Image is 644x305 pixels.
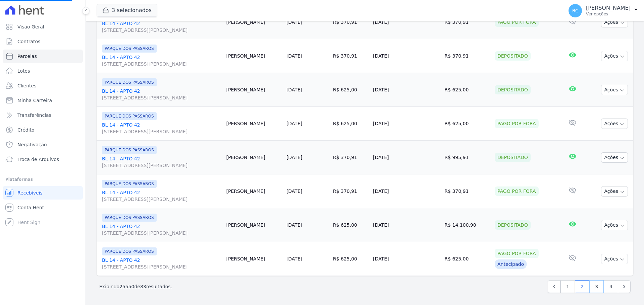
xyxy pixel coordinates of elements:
div: Depositado [495,220,531,230]
td: R$ 625,00 [442,73,492,107]
td: [PERSON_NAME] [223,5,283,39]
td: [PERSON_NAME] [223,107,283,141]
span: Clientes [17,82,36,89]
a: Recebíveis [3,186,83,200]
a: BL 14 - APTO 42[STREET_ADDRESS][PERSON_NAME] [102,189,221,203]
span: Contratos [17,38,40,45]
a: 4 [604,280,618,293]
span: Visão Geral [17,23,44,30]
div: Pago por fora [495,17,539,27]
td: [PERSON_NAME] [223,174,283,208]
a: BL 14 - APTO 42[STREET_ADDRESS][PERSON_NAME] [102,122,221,135]
a: 3 [589,280,604,293]
span: PARQUE DOS PASSAROS [102,112,157,120]
span: PARQUE DOS PASSAROS [102,247,157,255]
a: Conta Hent [3,201,83,214]
td: [DATE] [370,242,442,276]
span: Recebíveis [17,189,43,196]
a: Parcelas [3,50,83,63]
span: 50 [128,284,135,289]
button: Ações [601,119,628,129]
td: R$ 370,91 [330,39,370,73]
a: Next [618,280,631,293]
td: R$ 625,00 [330,107,370,141]
a: [DATE] [286,87,302,92]
span: [STREET_ADDRESS][PERSON_NAME] [102,94,221,101]
td: [DATE] [370,5,442,39]
td: [DATE] [370,107,442,141]
div: Pago por fora [495,186,539,196]
span: PARQUE DOS PASSAROS [102,45,157,53]
td: R$ 995,91 [442,141,492,174]
span: Conta Hent [17,204,44,211]
a: BL 14 - APTO 42[STREET_ADDRESS][PERSON_NAME] [102,20,221,33]
a: 2 [575,280,589,293]
button: Ações [601,51,628,61]
button: Ações [601,220,628,230]
td: [PERSON_NAME] [223,39,283,73]
a: BL 14 - APTO 42[STREET_ADDRESS][PERSON_NAME] [102,257,221,270]
div: Pago por fora [495,119,539,128]
span: PARQUE DOS PASSAROS [102,146,157,154]
td: R$ 625,00 [442,107,492,141]
span: [STREET_ADDRESS][PERSON_NAME] [102,27,221,33]
span: Negativação [17,141,47,148]
span: PARQUE DOS PASSAROS [102,214,157,222]
td: [DATE] [370,39,442,73]
span: [STREET_ADDRESS][PERSON_NAME] [102,263,221,270]
a: [DATE] [286,121,302,126]
button: Ações [601,186,628,197]
div: Depositado [495,153,531,162]
button: Ações [601,17,628,27]
div: Depositado [495,85,531,94]
a: Clientes [3,79,83,92]
td: R$ 370,91 [330,174,370,208]
span: RC [572,8,579,13]
td: [PERSON_NAME] [223,242,283,276]
span: [STREET_ADDRESS][PERSON_NAME] [102,196,221,203]
td: [PERSON_NAME] [223,73,283,107]
a: Lotes [3,64,83,78]
a: Minha Carteira [3,94,83,107]
td: R$ 625,00 [330,73,370,107]
td: [PERSON_NAME] [223,208,283,242]
span: Transferências [17,112,51,119]
button: Ações [601,85,628,95]
a: Contratos [3,35,83,48]
td: R$ 370,91 [442,5,492,39]
a: Transferências [3,108,83,122]
div: Plataformas [5,175,80,183]
p: Exibindo a de resultados. [99,283,172,290]
a: Previous [548,280,560,293]
span: Lotes [17,68,30,74]
td: R$ 14.100,90 [442,208,492,242]
div: Pago por fora [495,249,539,258]
span: 25 [119,284,125,289]
span: [STREET_ADDRESS][PERSON_NAME] [102,61,221,67]
a: Negativação [3,138,83,151]
a: [DATE] [286,256,302,261]
td: R$ 625,00 [442,242,492,276]
span: PARQUE DOS PASSAROS [102,180,157,188]
a: Crédito [3,123,83,137]
span: [STREET_ADDRESS][PERSON_NAME] [102,230,221,236]
span: [STREET_ADDRESS][PERSON_NAME] [102,162,221,169]
button: RC [PERSON_NAME] Ver opções [563,1,644,20]
td: R$ 625,00 [330,208,370,242]
td: R$ 625,00 [330,242,370,276]
td: [DATE] [370,73,442,107]
a: BL 14 - APTO 42[STREET_ADDRESS][PERSON_NAME] [102,155,221,169]
a: BL 14 - APTO 42[STREET_ADDRESS][PERSON_NAME] [102,223,221,236]
a: [DATE] [286,53,302,59]
p: [PERSON_NAME] [586,5,631,11]
button: Ações [601,152,628,163]
td: [DATE] [370,208,442,242]
a: [DATE] [286,222,302,228]
a: [DATE] [286,19,302,25]
div: Antecipado [495,259,527,269]
a: Troca de Arquivos [3,153,83,166]
span: [STREET_ADDRESS][PERSON_NAME] [102,128,221,135]
button: 3 selecionados [97,4,157,17]
a: BL 14 - APTO 42[STREET_ADDRESS][PERSON_NAME] [102,54,221,67]
a: Visão Geral [3,20,83,33]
